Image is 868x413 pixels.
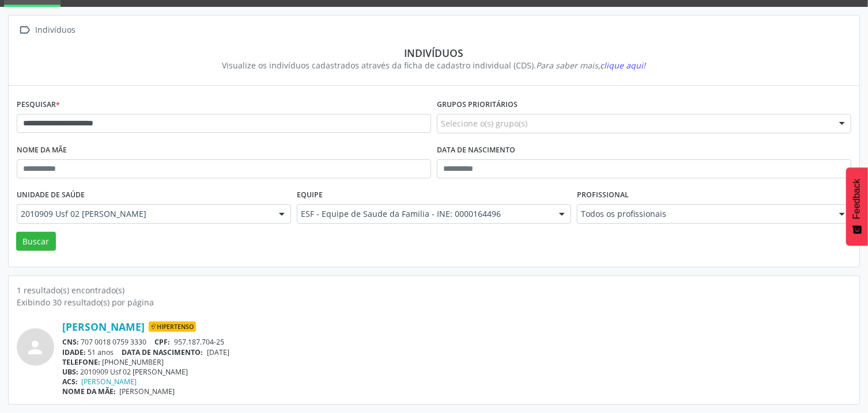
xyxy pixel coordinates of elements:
[62,367,78,377] span: UBS:
[62,377,78,387] span: ACS:
[62,337,851,347] div: 707 0018 0759 3330
[21,208,267,220] span: 2010909 Usf 02 [PERSON_NAME]
[25,337,46,358] i: person
[17,284,851,296] div: 1 resultado(s) encontrado(s)
[62,347,851,357] div: 51 anos
[846,167,868,246] button: Feedback - Mostrar pesquisa
[62,357,851,367] div: [PHONE_NUMBER]
[437,96,518,114] label: Grupos prioritários
[62,357,100,367] span: TELEFONE:
[17,22,33,39] i: 
[62,347,86,357] span: IDADE:
[62,320,145,333] a: [PERSON_NAME]
[122,347,203,357] span: DATA DE NASCIMENTO:
[82,377,137,387] a: [PERSON_NAME]
[62,367,851,377] div: 2010909 Usf 02 [PERSON_NAME]
[25,59,843,71] div: Visualize os indivíduos cadastrados através da ficha de cadastro individual (CDS).
[25,47,843,59] div: Indivíduos
[437,142,515,159] label: Data de nascimento
[207,347,229,357] span: [DATE]
[17,186,85,204] label: Unidade de saúde
[577,186,629,204] label: Profissional
[17,296,851,308] div: Exibindo 30 resultado(s) por página
[301,208,548,220] span: ESF - Equipe de Saude da Familia - INE: 0000164496
[62,387,116,396] span: NOME DA MÃE:
[297,186,323,204] label: Equipe
[33,22,78,39] div: Indivíduos
[17,96,60,114] label: Pesquisar
[601,60,646,71] span: clique aqui!
[17,142,67,159] label: Nome da mãe
[62,337,79,347] span: CNS:
[537,60,646,71] i: Para saber mais,
[120,387,175,396] span: [PERSON_NAME]
[16,232,56,251] button: Buscar
[17,22,78,39] a:  Indivíduos
[174,337,224,347] span: 957.187.704-25
[581,208,828,220] span: Todos os profissionais
[441,117,527,129] span: Selecione o(s) grupo(s)
[852,179,862,219] span: Feedback
[149,322,196,332] span: Hipertenso
[155,337,171,347] span: CPF:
